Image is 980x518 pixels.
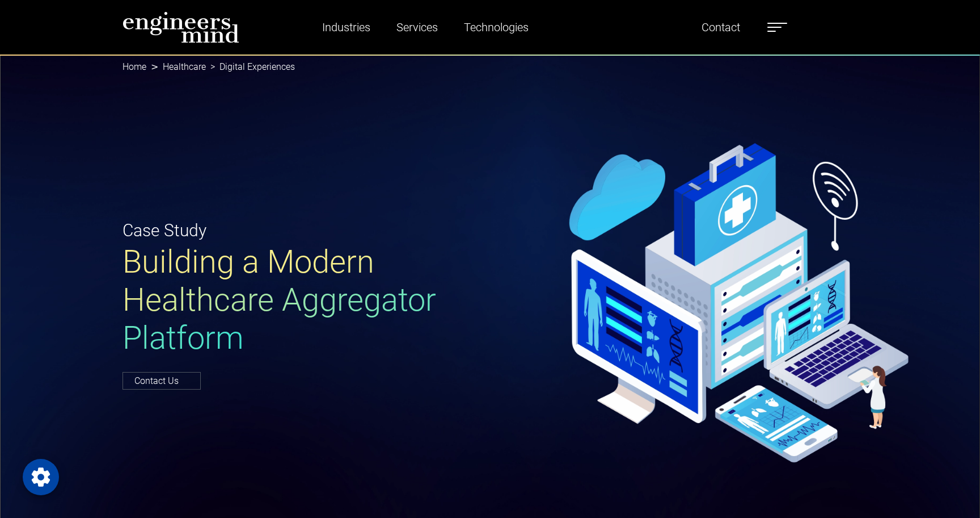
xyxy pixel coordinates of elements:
a: Technologies [459,14,533,40]
a: Home [122,61,146,72]
a: Contact Us [122,372,201,390]
img: logo [122,11,239,43]
nav: breadcrumb [122,55,857,80]
a: Contact [697,14,745,40]
li: Digital Experiences [206,60,295,74]
a: Healthcare [163,61,206,72]
a: Industries [318,14,375,40]
a: Services [392,14,442,40]
span: Building a Modern Healthcare Aggregator Platform [122,243,436,357]
p: Case Study [122,218,483,243]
